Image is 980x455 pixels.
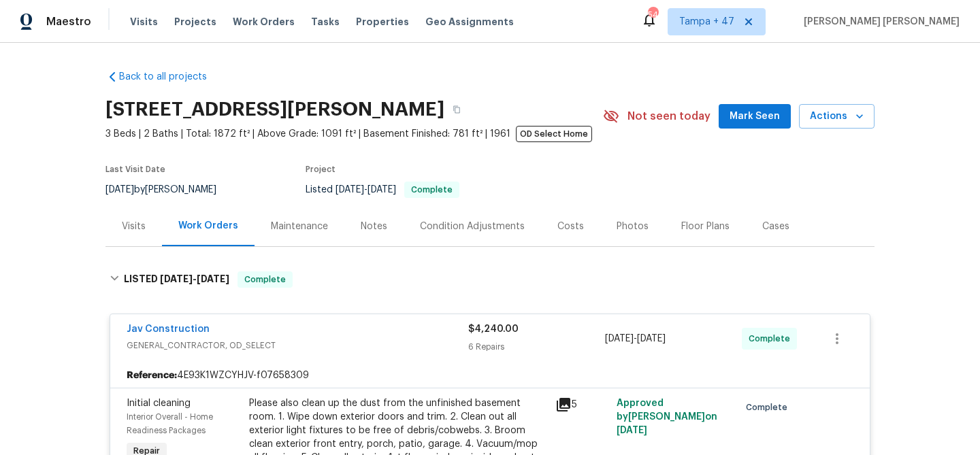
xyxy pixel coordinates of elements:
h6: LISTED [124,271,229,288]
div: Work Orders [178,219,238,233]
button: Actions [799,104,875,129]
div: Notes [361,220,387,233]
span: Listed [306,185,459,195]
span: Tampa + 47 [679,15,734,29]
div: Maintenance [271,220,328,233]
b: Reference: [127,369,177,382]
span: Project [306,165,336,173]
div: 4E93K1WZCYHJV-f07658309 [110,363,870,388]
span: Initial cleaning [127,399,191,408]
div: 5 [555,397,608,413]
span: Complete [749,332,796,346]
div: Costs [557,220,584,233]
span: Projects [174,15,216,29]
span: Properties [356,15,409,29]
button: Copy Address [444,97,469,122]
span: Visits [130,15,158,29]
span: Maestro [46,15,91,29]
div: Condition Adjustments [420,220,525,233]
span: Approved by [PERSON_NAME] on [617,399,717,435]
span: Tasks [311,17,340,27]
span: Actions [810,108,864,125]
span: [DATE] [105,185,134,195]
div: by [PERSON_NAME] [105,182,233,198]
span: - [336,185,396,195]
span: [DATE] [617,426,647,435]
span: Mark Seen [730,108,780,125]
span: OD Select Home [516,126,592,142]
span: Last Visit Date [105,165,165,173]
div: Cases [762,220,789,233]
span: [PERSON_NAME] [PERSON_NAME] [798,15,960,29]
span: [DATE] [160,274,193,284]
span: Complete [406,186,458,194]
div: 6 Repairs [468,340,605,354]
button: Mark Seen [719,104,791,129]
h2: [STREET_ADDRESS][PERSON_NAME] [105,103,444,116]
div: 548 [648,8,657,22]
span: GENERAL_CONTRACTOR, OD_SELECT [127,339,468,352]
a: Back to all projects [105,70,236,84]
span: $4,240.00 [468,324,519,334]
div: LISTED [DATE]-[DATE]Complete [105,258,875,301]
div: Photos [617,220,649,233]
span: [DATE] [336,185,364,195]
span: Complete [746,401,793,414]
div: Floor Plans [681,220,730,233]
span: - [605,332,666,346]
span: [DATE] [197,274,229,284]
span: Not seen today [627,109,710,123]
span: Work Orders [233,15,295,29]
span: [DATE] [637,334,666,343]
span: Interior Overall - Home Readiness Packages [127,413,213,435]
div: Visits [122,220,146,233]
span: Complete [239,273,291,286]
a: Jav Construction [127,324,210,334]
span: [DATE] [605,334,634,343]
span: - [160,274,229,284]
span: Geo Assignments [425,15,514,29]
span: [DATE] [367,185,396,195]
span: 3 Beds | 2 Baths | Total: 1872 ft² | Above Grade: 1091 ft² | Basement Finished: 781 ft² | 1961 [105,127,603,141]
